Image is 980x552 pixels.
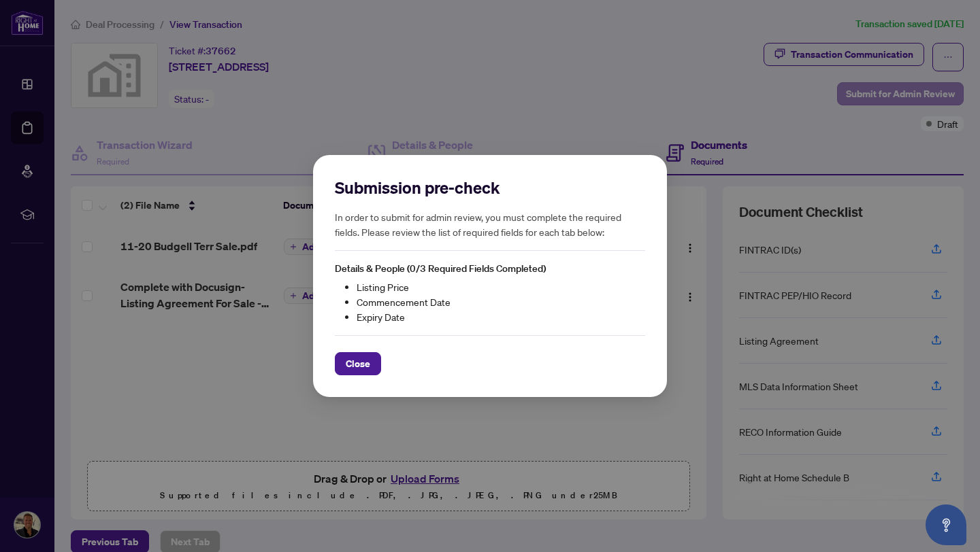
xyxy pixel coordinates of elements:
[357,294,645,309] li: Commencement Date
[346,353,370,375] span: Close
[926,504,966,545] button: Open asap
[335,262,546,275] span: Details & People (0/3 Required Fields Completed)
[335,177,645,199] h2: Submission pre-check
[335,209,645,239] h5: In order to submit for admin review, you must complete the required fields. Please review the lis...
[357,309,645,324] li: Expiry Date
[357,279,645,294] li: Listing Price
[335,352,381,375] button: Close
